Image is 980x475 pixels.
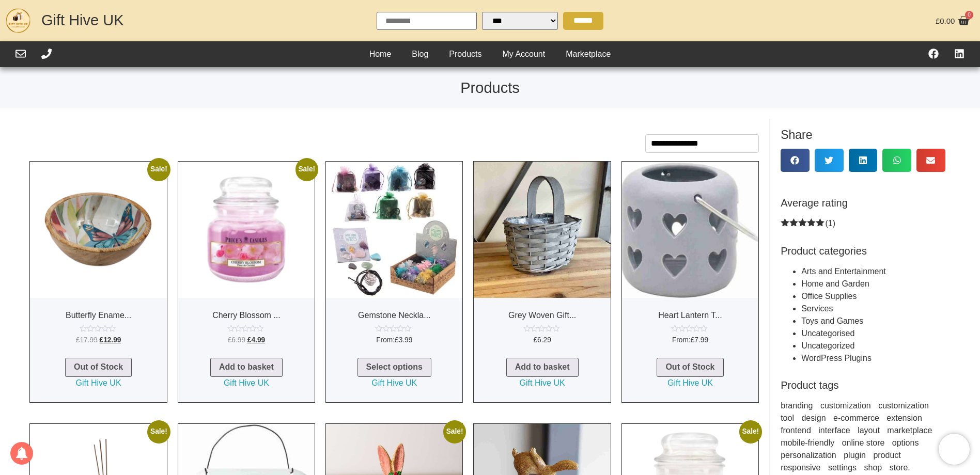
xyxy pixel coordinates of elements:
[247,336,252,344] span: £
[657,358,723,377] a: Select options for “Heart Lantern T-light holder”
[228,336,232,344] span: £
[858,426,880,435] a: layout (1 product)
[781,149,810,172] div: Share on facebook
[691,336,708,344] bdi: 7.99
[474,162,610,350] a: Grey Woven Gift...Rated 0 out of 5 £6.29
[533,336,551,344] bdi: 6.29
[395,336,412,344] bdi: 3.99
[210,358,283,377] a: Add to basket: “Cherry Blossom Small Jar Candle”
[781,218,825,247] span: Rated out of 5
[933,12,972,29] a: £0.00 0
[928,49,939,59] a: Visit our Facebook Page
[622,335,758,346] span: From:
[520,377,565,389] a: Gift Hive UK
[781,426,811,435] a: frontend (1 product)
[781,129,945,141] h5: Share
[401,46,439,62] a: Blog
[801,292,857,300] a: Office Supplies
[828,463,857,472] a: settings (1 product)
[228,336,245,344] bdi: 6.99
[886,414,922,422] a: extension (1 product)
[326,162,462,350] a: Gemstone Neckla...Rated 0 out of 5 From:£3.99
[41,12,124,28] a: Gift Hive UK
[842,438,885,447] a: online store (1 product)
[781,401,813,410] a: branding (1 product)
[936,17,955,25] bdi: 0.00
[227,325,266,332] div: Rated 0 out of 5
[781,245,945,257] h5: Product categories
[801,414,826,422] a: design (1 product)
[781,451,836,460] a: personalization (1 product)
[375,325,413,332] div: Rated 0 out of 5
[474,162,610,298] img: Grey Woven Gift Basket
[691,336,695,344] span: £
[326,306,462,324] h2: Gemstone Neckla...
[147,420,170,443] span: Sale!
[939,434,970,465] iframe: Brevo live chat
[671,325,709,332] div: Rated 0 out of 5
[849,149,878,172] div: Share on linkedin
[781,218,835,228] a: Ratedout of 5(1)
[622,162,758,298] img: Heart Lantern T-light holder
[833,414,879,422] a: e-commerce (1 product)
[5,81,975,96] h1: Products
[873,451,900,460] a: product (1 product)
[801,316,863,325] a: Toys and Games
[801,354,872,362] a: WordPress Plugins
[443,420,466,443] span: Sale!
[371,377,417,389] a: Gift Hive UK
[890,463,910,472] a: store. (1 product)
[76,377,121,389] a: Gift Hive UK
[965,11,973,19] span: 0
[801,329,854,338] a: Uncategorised
[622,162,758,350] a: Heart Lantern T...Rated 0 out of 5 From:£7.99
[178,306,315,324] h2: Cherry Blossom ...
[936,17,940,25] span: £
[887,426,932,435] a: marketplace (1 product)
[474,306,610,324] h2: Grey Woven Gift...
[781,438,834,447] a: mobile-friendly (1 product)
[801,267,886,276] a: Arts and Entertainment
[359,46,621,62] nav: Header Menu
[30,162,166,298] img: Butterfly Enamel Bowl
[622,306,758,324] h2: Heart Lantern T...
[645,134,759,153] select: Shop order
[295,158,318,181] span: Sale!
[359,46,402,62] a: Home
[781,197,945,209] h5: Average rating
[820,401,871,410] a: customization (1 product)
[739,420,762,443] span: Sale!
[801,304,833,313] a: Services
[506,358,579,377] a: Add to basket: “Grey Woven Gift Basket”
[41,49,52,59] a: Call Us
[781,463,820,472] a: responsive (1 product)
[15,49,26,59] a: Email Us
[65,358,132,377] a: Read more about “Butterfly Enamel Bowl”
[815,149,844,172] div: Share on twitter
[395,336,399,344] span: £
[892,438,919,447] a: options (1 product)
[100,336,104,344] span: £
[147,158,170,181] span: Sale!
[844,451,866,460] a: plugin (1 product)
[492,46,555,62] a: My Account
[41,49,52,60] div: Call Us
[801,279,869,288] a: Home and Garden
[224,377,269,389] a: Gift Hive UK
[533,336,537,344] span: £
[76,336,80,344] span: £
[326,162,462,298] img: Gemstone Necklace Kit
[247,336,265,344] bdi: 4.99
[30,306,166,324] h2: Butterfly Ename...
[801,341,854,350] a: Uncategorized
[439,46,492,62] a: Products
[555,46,621,62] a: Marketplace
[781,379,945,391] h5: Product tags
[667,377,713,389] a: Gift Hive UK
[864,463,882,472] a: shop (1 product)
[954,49,965,59] a: Find Us On LinkedIn
[882,149,911,172] div: Share on whatsapp
[916,149,945,172] div: Share on email
[100,336,121,344] bdi: 12.99
[357,358,431,377] a: Select options for “Gemstone Necklace Kit”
